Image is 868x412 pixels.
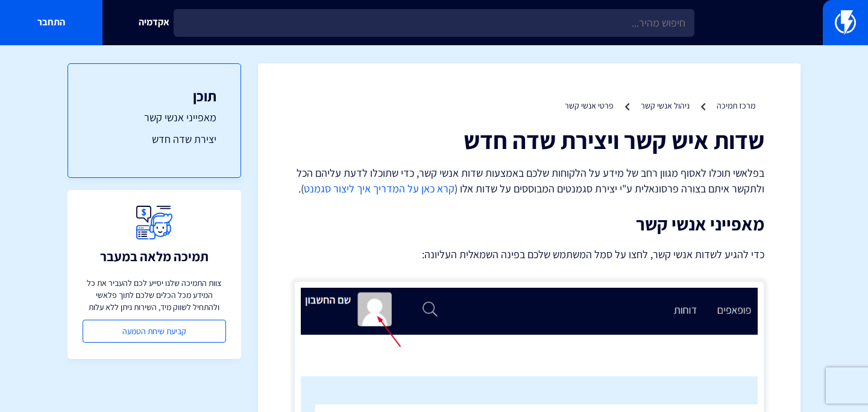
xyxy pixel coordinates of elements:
[92,88,216,104] h3: תוכן
[83,277,226,313] p: צוות התמיכה שלנו יסייע לכם להעביר את כל המידע מכל הכלים שלכם לתוך פלאשי ולהתחיל לשווק מיד, השירות...
[641,100,690,111] a: ניהול אנשי קשר
[294,127,764,153] h1: שדות איש קשר ויצירת שדה חדש
[174,9,694,37] input: חיפוש מהיר...
[294,246,764,263] p: כדי להגיע לשדות אנשי קשר, לחצו על סמל המשתמש שלכם בפינה השמאלית העליונה:
[294,165,764,196] p: בפלאשי תוכלו לאסוף מגוון רחב של מידע על הלקוחות שלכם באמצעות שדות אנשי קשר, כדי שתוכלו לדעת עליהם...
[717,100,755,111] a: מרכז תמיכה
[83,320,226,343] a: קביעת שיחת הטמעה
[565,100,614,111] a: פרטי אנשי קשר
[92,132,216,147] a: יצירת שדה חדש
[294,214,764,234] h2: מאפייני אנשי קשר
[304,182,454,195] a: קרא כאן על המדריך איך ליצור סגמנט
[92,110,216,125] a: מאפייני אנשי קשר
[100,249,209,264] h3: תמיכה מלאה במעבר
